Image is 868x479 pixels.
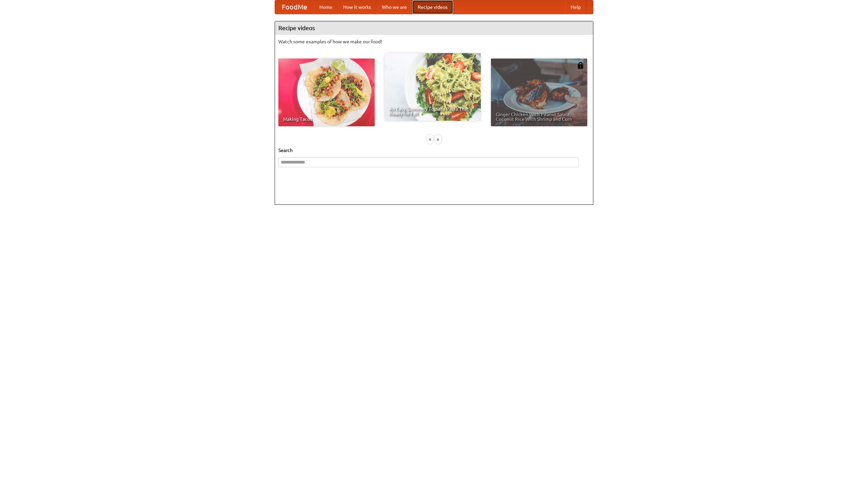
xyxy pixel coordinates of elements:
a: An Easy, Summery Tomato Pasta That's Ready for Fall [384,53,481,121]
h5: Search [278,147,590,154]
p: Watch some examples of how we make our food! [278,38,590,45]
h4: Recipe videos [275,21,593,35]
a: Home [314,0,338,14]
a: Recipe videos [412,0,453,14]
span: Making Tacos [283,117,370,122]
div: » [435,135,441,144]
span: An Easy, Summery Tomato Pasta That's Ready for Fall [389,107,476,116]
a: Who we are [376,0,412,14]
div: « [427,135,433,144]
a: Help [565,0,586,14]
img: 483408.png [577,62,584,69]
a: Making Tacos [278,59,375,126]
a: How it works [338,0,376,14]
a: FoodMe [275,0,314,14]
